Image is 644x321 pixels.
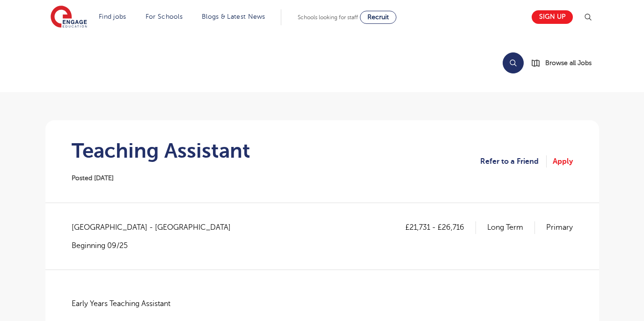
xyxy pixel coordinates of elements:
[72,241,240,251] p: Beginning 09/25
[298,14,358,21] span: Schools looking for staff
[546,221,573,233] p: Primary
[487,221,535,233] p: Long Term
[72,221,240,233] span: [GEOGRAPHIC_DATA] - [GEOGRAPHIC_DATA]
[553,155,573,168] a: Apply
[405,221,476,233] p: £21,731 - £26,716
[146,13,183,20] a: For Schools
[72,298,573,310] p: Early Years Teaching Assistant
[545,58,592,68] span: Browse all Jobs
[503,52,524,73] button: Search
[532,10,573,24] a: Sign up
[72,175,114,182] span: Posted [DATE]
[51,6,87,29] img: Engage Education
[360,11,396,24] a: Recruit
[72,139,250,162] h1: Teaching Assistant
[202,13,265,20] a: Blogs & Latest News
[99,13,126,20] a: Find jobs
[531,58,599,68] a: Browse all Jobs
[367,14,389,21] span: Recruit
[480,155,547,168] a: Refer to a Friend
